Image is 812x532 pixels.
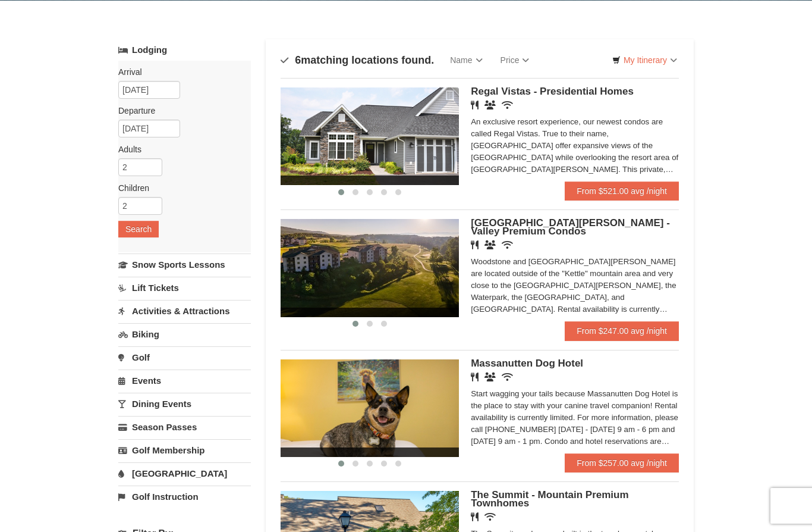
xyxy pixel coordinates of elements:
i: Restaurant [471,240,479,249]
h4: matching locations found. [281,54,434,66]
i: Banquet Facilities [484,373,496,381]
i: Wireless Internet (free) [502,373,513,381]
a: Biking [118,323,251,345]
i: Banquet Facilities [484,240,496,249]
a: Golf Instruction [118,486,251,508]
i: Wireless Internet (free) [502,240,513,249]
i: Restaurant [471,373,479,381]
i: Banquet Facilities [484,101,496,109]
label: Departure [118,105,242,117]
a: Snow Sports Lessons [118,254,251,276]
label: Children [118,182,242,194]
i: Restaurant [471,101,479,109]
a: Price [492,48,539,72]
a: My Itinerary [605,51,685,69]
a: Activities & Attractions [118,300,251,322]
a: Dining Events [118,393,251,415]
a: From $257.00 avg /night [565,453,679,472]
a: Golf [118,346,251,368]
span: [GEOGRAPHIC_DATA][PERSON_NAME] - Valley Premium Condos [471,217,670,237]
a: Lift Tickets [118,277,251,299]
i: Restaurant [471,512,479,521]
span: 6 [295,54,301,66]
a: From $521.00 avg /night [565,181,679,201]
span: Regal Vistas - Presidential Homes [471,86,634,97]
a: Name [441,48,491,72]
a: Lodging [118,39,251,61]
a: Season Passes [118,416,251,438]
a: [GEOGRAPHIC_DATA] [118,462,251,484]
i: Wireless Internet (free) [484,512,496,521]
div: Start wagging your tails because Massanutten Dog Hotel is the place to stay with your canine trav... [471,388,679,447]
label: Arrival [118,66,242,78]
a: Golf Membership [118,439,251,461]
span: The Summit - Mountain Premium Townhomes [471,489,628,509]
i: Wireless Internet (free) [502,101,513,109]
a: Events [118,370,251,392]
button: Search [118,221,159,237]
label: Adults [118,143,242,155]
div: An exclusive resort experience, our newest condos are called Regal Vistas. True to their name, [G... [471,116,679,176]
div: Woodstone and [GEOGRAPHIC_DATA][PERSON_NAME] are located outside of the "Kettle" mountain area an... [471,256,679,315]
span: Massanutten Dog Hotel [471,358,583,369]
a: From $247.00 avg /night [565,321,679,340]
